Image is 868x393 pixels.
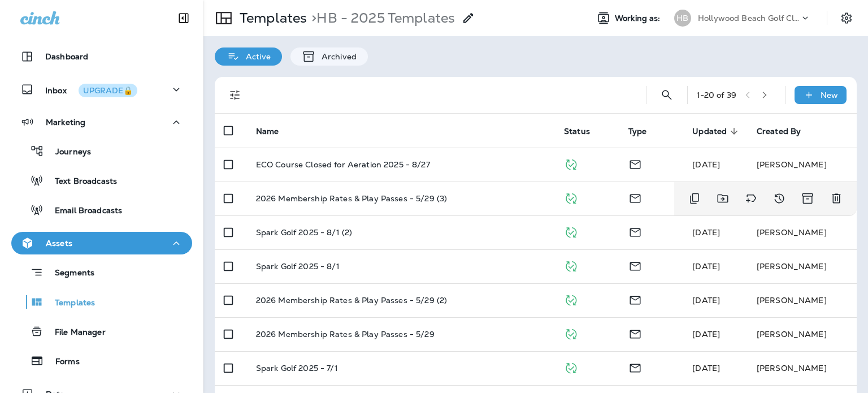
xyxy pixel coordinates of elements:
p: Spark Golf 2025 - 8/1 [256,262,340,271]
span: Updated [692,127,727,136]
p: Inbox [45,84,137,96]
div: 1 - 20 of 39 [697,90,736,100]
span: Jake Hopkins [692,329,720,339]
span: Published [564,328,578,338]
button: Filters [224,84,246,106]
span: Published [564,226,578,236]
p: Templates [44,298,95,309]
span: Type [628,127,647,136]
span: Email [628,328,642,338]
p: Archived [316,52,357,61]
p: Marketing [46,118,85,127]
p: Segments [44,268,94,279]
td: [PERSON_NAME] [748,317,857,351]
p: HB - 2025 Templates [307,10,455,27]
span: Published [564,362,578,372]
p: Assets [46,239,72,248]
span: Status [564,127,590,136]
div: HB [674,10,691,27]
span: Working as: [615,14,663,23]
span: Email [628,192,642,202]
button: Move to folder [711,187,734,210]
td: [PERSON_NAME] [748,249,857,283]
button: Assets [11,232,192,254]
div: UPGRADE🔒 [83,87,133,94]
button: File Manager [11,319,192,343]
button: InboxUPGRADE🔒 [11,78,192,101]
p: Active [240,52,271,61]
button: Archive [796,187,819,210]
span: Email [628,362,642,372]
span: Email [628,226,642,236]
td: [PERSON_NAME] [748,283,857,317]
span: Email [628,260,642,270]
span: Status [564,126,605,136]
span: Published [564,158,578,169]
button: Search Templates [656,84,678,106]
button: Marketing [11,111,192,133]
button: Add tags [740,187,762,210]
span: Email [628,294,642,304]
p: 2026 Membership Rates & Play Passes - 5/29 (2) [256,296,447,305]
span: Jake Hopkins [692,261,720,271]
p: Dashboard [45,52,88,61]
button: Email Broadcasts [11,198,192,222]
span: Jake Hopkins [692,295,720,305]
button: Delete [825,187,848,210]
button: Duplicate [683,187,706,210]
span: Created By [757,126,815,136]
p: New [821,90,838,100]
p: Spark Golf 2025 - 7/1 [256,364,338,373]
span: Published [564,260,578,270]
button: Dashboard [11,45,192,68]
button: Segments [11,260,192,284]
button: UPGRADE🔒 [79,84,137,97]
button: Forms [11,349,192,373]
span: Jake Hopkins [692,159,720,170]
p: Spark Golf 2025 - 8/1 (2) [256,228,353,237]
button: Collapse Sidebar [168,7,199,29]
span: Name [256,127,279,136]
span: Published [564,192,578,202]
td: [PERSON_NAME] [748,215,857,249]
p: Templates [235,10,307,27]
p: File Manager [44,327,106,338]
button: Journeys [11,139,192,163]
button: Text Broadcasts [11,169,192,192]
p: Email Broadcasts [44,206,122,217]
span: Published [564,294,578,304]
button: View Changelog [768,187,791,210]
td: [PERSON_NAME] [748,148,857,182]
p: ECO Course Closed for Aeration 2025 - 8/27 [256,160,430,169]
p: Forms [44,357,80,368]
span: Jake Hopkins [692,227,720,237]
span: Jake Hopkins [692,363,720,373]
p: 2026 Membership Rates & Play Passes - 5/29 (3) [256,194,447,203]
p: 2026 Membership Rates & Play Passes - 5/29 [256,330,435,339]
p: Text Broadcasts [44,176,117,187]
p: Journeys [44,147,91,158]
button: Templates [11,290,192,314]
p: Hollywood Beach Golf Club [698,14,800,23]
span: Updated [692,126,741,136]
span: Type [628,126,662,136]
span: Name [256,126,294,136]
td: [PERSON_NAME] [748,351,857,385]
span: Email [628,158,642,169]
button: Settings [836,8,857,28]
span: Created By [757,127,801,136]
